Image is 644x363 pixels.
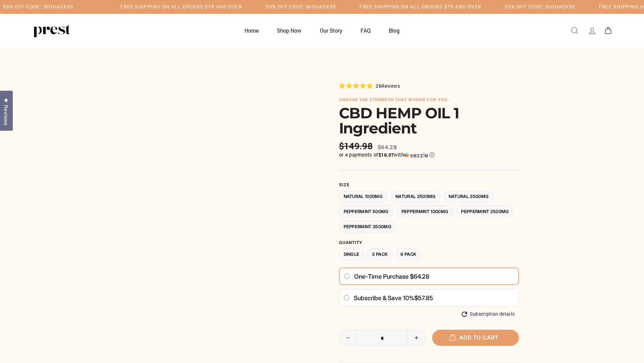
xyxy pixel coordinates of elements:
[339,152,519,158] div: or 4 payments of with
[268,24,310,37] a: Shop Now
[354,273,429,280] span: One-time purchase $64.28
[339,152,519,158] div: or 4 payments of$16.07withSezzle Click to learn more about Sezzle
[3,4,73,10] h5: 50% OFF CODE: BIOHACK50
[378,143,397,151] span: $64.28
[339,141,375,151] span: $149.98
[432,330,519,346] button: Add to cart
[453,334,498,341] span: Add to cart
[462,311,515,317] button: Subscription details
[339,82,400,89] div: 26Reviews
[444,191,494,203] label: Natural 3500MG
[343,295,350,300] input: Subscribe & save 10%$57.85
[339,330,425,346] input: quantity
[339,97,519,103] h6: choose the strength that works for you.
[266,4,336,10] h5: 50% OFF CODE: BIOHACK50
[354,294,414,301] span: Subscribe & save 10%
[339,182,519,188] label: Size
[408,330,425,346] button: Increase item quantity by one
[236,24,408,37] ul: Primary
[339,249,364,260] label: Single
[376,83,381,89] span: 26
[339,206,393,217] label: Peppermint 500MG
[381,83,400,89] span: Reviews
[367,249,392,260] label: 3 Pack
[352,24,379,37] a: FAQ
[470,311,515,317] span: Subscription details
[33,24,70,37] img: PREST ORGANICS
[456,206,514,217] label: Peppermint 2500MG
[397,206,453,217] label: Peppermint 1000MG
[404,152,428,158] img: Sezzle
[339,221,396,233] label: Peppermint 3500MG
[339,106,519,136] h1: CBD HEMP OIL 1 Ingredient
[344,274,350,279] input: One-time purchase $64.28
[414,294,433,301] span: $57.85
[339,240,519,245] label: Quantity
[380,24,408,37] a: Blog
[339,191,388,203] label: Natural 1000MG
[378,152,394,158] span: $16.07
[396,249,421,260] label: 6 Pack
[391,191,441,203] label: Natural 2500MG
[505,4,575,10] h5: 50% OFF CODE: BIOHACK50
[236,24,267,37] a: Home
[359,4,481,10] h5: Free Shipping on all orders $75 and over
[339,330,357,346] button: Reduce item quantity by one
[2,105,10,126] span: Reviews
[311,24,351,37] a: Our Story
[120,4,242,10] h5: Free Shipping on all orders $75 and over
